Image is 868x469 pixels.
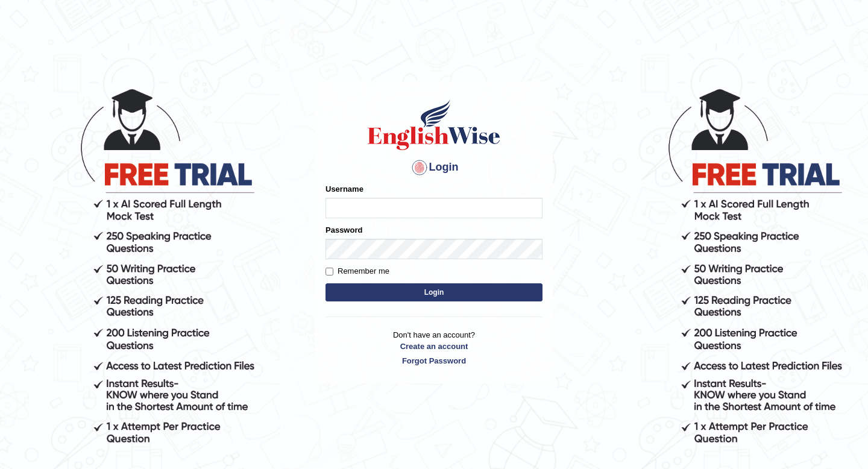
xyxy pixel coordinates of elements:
img: Logo of English Wise sign in for intelligent practice with AI [365,98,503,152]
label: Remember me [325,265,389,277]
p: Don't have an account? [325,329,542,367]
input: Remember me [325,268,333,275]
a: Create an account [325,341,542,352]
label: Username [325,183,363,195]
a: Forgot Password [325,355,542,367]
h4: Login [325,158,542,177]
label: Password [325,224,362,236]
button: Login [325,283,542,301]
